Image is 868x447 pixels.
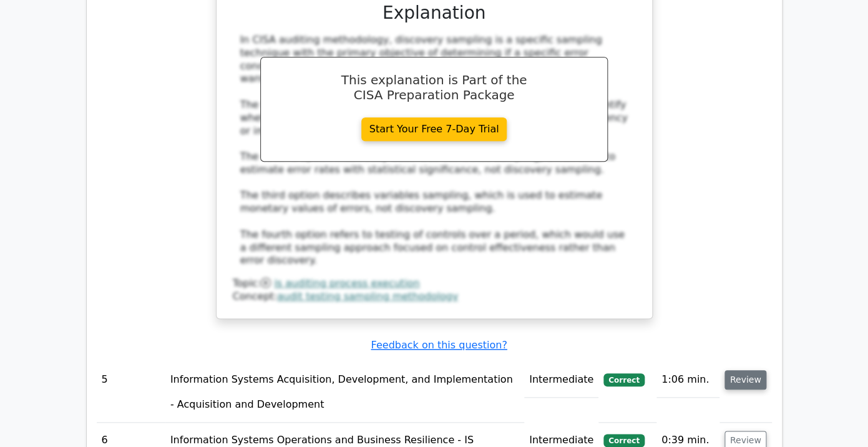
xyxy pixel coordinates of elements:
[656,362,719,398] td: 1:06 min.
[724,370,767,390] button: Review
[240,2,628,24] h3: Explanation
[277,290,458,302] a: audit testing sampling methodology
[274,277,419,289] a: is auditing process execution
[361,117,507,141] a: Start Your Free 7-Day Trial
[603,373,644,386] span: Correct
[165,362,524,423] td: Information Systems Acquisition, Development, and Implementation - Acquisition and Development
[603,434,644,446] span: Correct
[524,362,598,398] td: Intermediate
[240,34,628,267] div: In CISA auditing methodology, discovery sampling is a specific sampling technique with the primar...
[371,339,507,351] a: Feedback on this question?
[233,277,636,290] div: Topic:
[97,362,165,423] td: 5
[233,290,636,303] div: Concept:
